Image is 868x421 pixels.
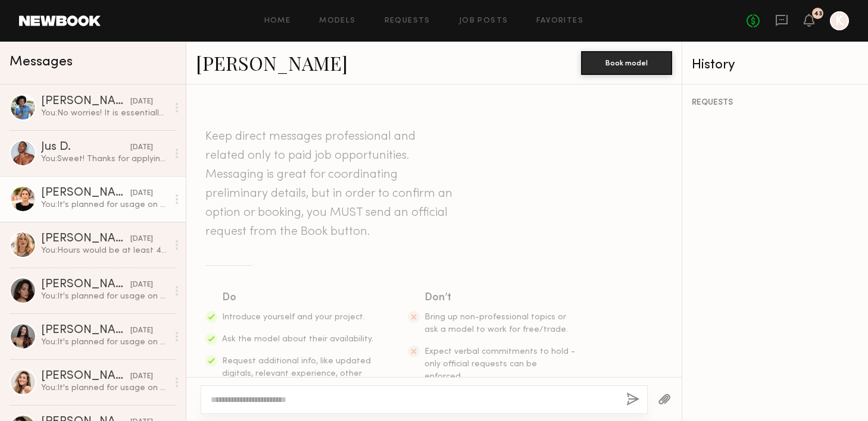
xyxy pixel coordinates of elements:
[130,325,153,337] div: [DATE]
[536,17,583,25] a: Favorites
[222,313,365,321] span: Introduce yourself and your project.
[130,234,153,245] div: [DATE]
[41,153,168,165] div: You: Sweet! Thanks for applying. We can present you.
[41,199,168,211] div: You: It's planned for usage on web and socials for now but they might use it for ctv down the lin...
[41,325,130,337] div: [PERSON_NAME]
[130,96,153,108] div: [DATE]
[130,188,153,199] div: [DATE]
[130,142,153,153] div: [DATE]
[41,187,130,199] div: [PERSON_NAME]
[830,11,849,30] a: K
[692,58,858,72] div: History
[41,142,130,153] div: Jus D.
[41,108,168,119] div: You: No worries! It is essentially the same but we initially said digital only. Now they don't wa...
[581,57,672,67] a: Book model
[424,348,575,381] span: Expect verbal commitments to hold - only official requests can be enforced.
[41,337,168,348] div: You: It's planned for usage on web and socials for now but they might use it for ctv down the lin...
[424,313,568,334] span: Bring up non-professional topics or ask a model to work for free/trade.
[264,17,291,25] a: Home
[41,245,168,256] div: You: Hours would be at least 4 hours ($600), but most likely more
[10,55,73,69] span: Messages
[319,17,355,25] a: Models
[205,127,455,241] header: Keep direct messages professional and related only to paid job opportunities. Messaging is great ...
[424,290,577,306] div: Don’t
[385,17,430,25] a: Requests
[41,96,130,108] div: [PERSON_NAME]
[41,291,168,302] div: You: It's planned for usage on web and socials for now but they might use it for ctv down the lin...
[130,371,153,382] div: [DATE]
[222,335,373,343] span: Ask the model about their availability.
[41,370,130,382] div: [PERSON_NAME]
[41,382,168,394] div: You: It's planned for usage on web and socials for now but they might use it for ctv down the lin...
[692,99,858,107] div: REQUESTS
[196,50,348,76] a: [PERSON_NAME]
[130,279,153,291] div: [DATE]
[814,11,822,17] div: 43
[41,233,130,245] div: [PERSON_NAME]
[222,290,374,306] div: Do
[41,279,130,291] div: [PERSON_NAME]
[222,357,371,390] span: Request additional info, like updated digitals, relevant experience, other skills, etc.
[581,51,672,75] button: Book model
[459,17,508,25] a: Job Posts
